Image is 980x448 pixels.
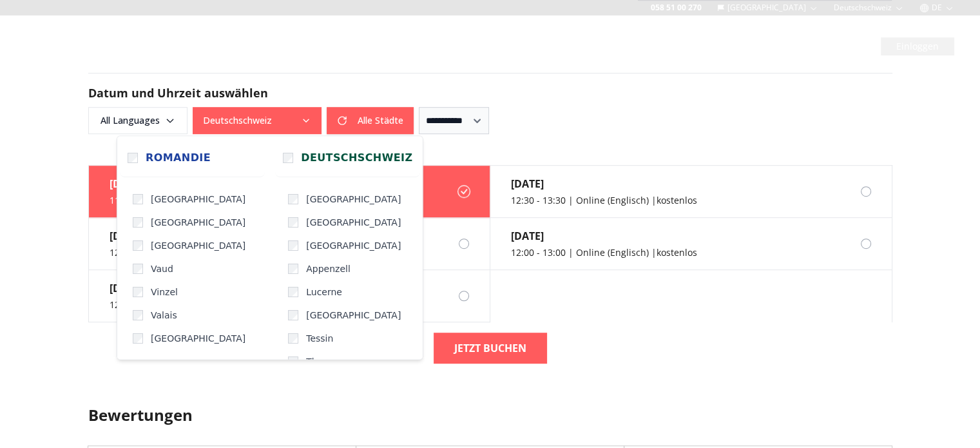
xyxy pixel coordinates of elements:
button: All Languages [88,107,187,134]
input: [GEOGRAPHIC_DATA] [288,240,298,251]
button: Einloggen [881,37,954,55]
a: Über uns [777,40,829,53]
button: Blog [834,37,876,55]
div: Deutschschweiz [117,135,423,360]
input: [GEOGRAPHIC_DATA] [133,217,143,228]
input: Thurgau [288,356,298,367]
span: Vaud [151,262,173,275]
input: Valais [133,310,143,320]
h3: Bewertungen [88,405,892,425]
span: [GEOGRAPHIC_DATA] [151,193,245,206]
h2: Datum und Uhrzeit auswählen [88,84,892,102]
input: Romandie [128,153,138,163]
a: Mitgliedschaft [358,40,420,53]
span: Valais [151,309,177,322]
span: [GEOGRAPHIC_DATA] [151,216,245,229]
div: [DATE] [110,280,295,296]
button: Alle Städte [327,107,414,134]
span: All Languages [90,109,186,132]
button: Deutschschweiz [193,107,322,134]
a: Geschenkgutscheine [430,40,520,53]
input: Lucerne [288,287,298,297]
span: [GEOGRAPHIC_DATA] [306,193,401,206]
div: [DATE] [110,176,311,191]
a: 058 51 00 270 [651,3,702,13]
div: [DATE] [511,176,697,191]
a: Blog [840,40,870,53]
input: Deutschschweiz [283,153,293,163]
div: 12:00 - 13:00 | Online (Deutsch) | kostenlos [110,246,295,259]
span: Lucerne [306,286,342,298]
span: [GEOGRAPHIC_DATA] [151,239,245,252]
div: 12:00 - 13:00 | Online (Deutsch) | kostenlos [110,298,295,311]
div: 11:30 - 12:00 | Online (Französisch) | kostenlos [110,194,311,207]
input: Vaud [133,264,143,274]
span: Tessin [306,332,333,345]
input: [GEOGRAPHIC_DATA] [133,240,143,251]
button: Kurse [305,37,353,55]
a: Jetzt buchen [434,333,547,364]
span: Vinzel [151,286,178,298]
span: [GEOGRAPHIC_DATA] [151,332,245,345]
div: [DATE] [110,228,295,244]
button: Fotowettbewerbe [525,37,622,55]
span: [GEOGRAPHIC_DATA] [306,309,401,322]
a: Kurse [311,40,348,53]
input: [GEOGRAPHIC_DATA] [133,194,143,204]
span: Romandie [146,150,211,166]
a: Fotoreisen [628,40,673,53]
b: Jetzt buchen [454,340,526,356]
input: [GEOGRAPHIC_DATA] [288,310,298,320]
button: Geschenkgutscheine [425,37,525,55]
input: Appenzell [288,264,298,274]
input: Vinzel [133,287,143,297]
img: Swiss photo club [26,21,77,72]
div: [DATE] [511,228,697,244]
div: 12:30 - 13:30 | Online (Englisch) | kostenlos [511,194,697,207]
input: Tessin [288,333,298,344]
span: Appenzell [306,262,351,275]
button: Über uns [772,37,834,55]
span: Thurgau [306,355,343,368]
a: Fotowettbewerbe [530,40,617,53]
input: [GEOGRAPHIC_DATA] [288,217,298,228]
span: Deutschschweiz [301,150,412,166]
div: 12:00 - 13:00 | Online (Englisch) | kostenlos [511,246,697,259]
input: [GEOGRAPHIC_DATA] [133,333,143,344]
button: Weitere Services [678,37,772,55]
a: Weitere Services [683,40,767,53]
span: [GEOGRAPHIC_DATA] [306,239,401,252]
input: [GEOGRAPHIC_DATA] [288,194,298,204]
button: Fotoreisen [622,37,678,55]
span: [GEOGRAPHIC_DATA] [306,216,401,229]
button: Mitgliedschaft [353,37,425,55]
